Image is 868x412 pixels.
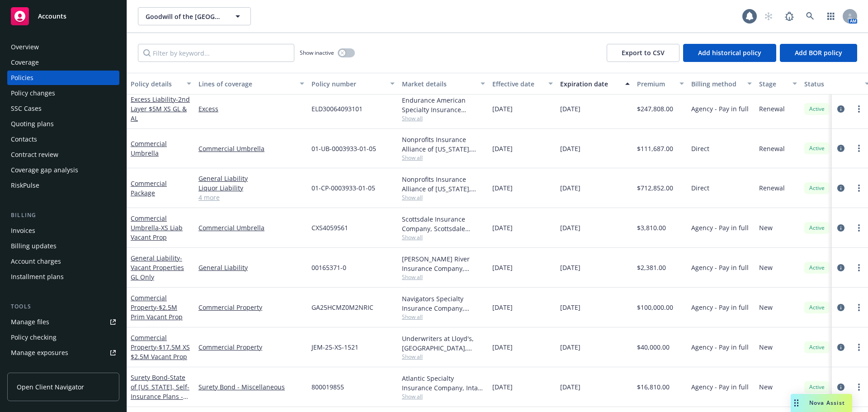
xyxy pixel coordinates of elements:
[131,214,183,242] a: Commercial Umbrella
[560,183,580,193] span: [DATE]
[560,223,580,232] span: [DATE]
[131,139,167,157] a: Commercial Umbrella
[492,79,543,89] div: Effective date
[131,254,184,281] a: General Liability
[759,223,773,232] span: New
[560,303,580,312] span: [DATE]
[637,223,666,232] span: $3,810.00
[7,254,119,269] a: Account charges
[854,342,864,353] a: more
[780,44,857,62] button: Add BOR policy
[835,223,846,233] a: circleInformation
[11,117,54,131] div: Quoting plans
[691,104,749,114] span: Agency - Pay in full
[801,7,819,25] a: Search
[759,263,773,272] span: New
[38,13,66,20] span: Accounts
[7,4,119,29] a: Accounts
[198,223,304,232] a: Commercial Umbrella
[7,302,119,311] div: Tools
[492,263,513,272] span: [DATE]
[131,343,190,361] span: - $17.5M XS $2.5M Vacant Prop
[780,7,798,25] a: Report a Bug
[7,147,119,162] a: Contract review
[637,144,673,153] span: $111,687.00
[759,144,785,153] span: Renewal
[691,79,742,89] div: Billing method
[7,239,119,253] a: Billing updates
[637,303,673,312] span: $100,000.00
[146,12,224,21] span: Goodwill of the [GEOGRAPHIC_DATA]
[402,175,485,194] div: Nonprofits Insurance Alliance of [US_STATE], Inc., Nonprofits Insurance Alliance of [US_STATE], I...
[560,104,580,114] span: [DATE]
[311,144,376,153] span: 01-UB-0003933-01-05
[808,343,826,351] span: Active
[691,183,709,193] span: Direct
[402,135,485,154] div: Nonprofits Insurance Alliance of [US_STATE], Inc., Nonprofits Insurance Alliance of [US_STATE], I...
[11,270,64,284] div: Installment plans
[835,183,846,194] a: circleInformation
[17,382,84,392] span: Open Client Navigator
[492,303,513,312] span: [DATE]
[492,104,513,114] span: [DATE]
[759,303,773,312] span: New
[755,73,801,95] button: Stage
[822,7,840,25] a: Switch app
[492,342,513,352] span: [DATE]
[808,224,826,232] span: Active
[11,163,78,177] div: Coverage gap analysis
[11,330,57,345] div: Policy checking
[198,263,304,272] a: General Liability
[198,183,304,193] a: Liquor Liability
[854,382,864,393] a: more
[7,86,119,100] a: Policy changes
[808,264,826,272] span: Active
[7,211,119,220] div: Billing
[759,342,773,352] span: New
[835,302,846,313] a: circleInformation
[7,223,119,238] a: Invoices
[808,105,826,113] span: Active
[691,263,749,272] span: Agency - Pay in full
[131,254,184,281] span: - Vacant Properties GL Only
[11,132,37,147] div: Contacts
[637,79,674,89] div: Premium
[854,183,864,194] a: more
[11,254,61,269] div: Account charges
[637,382,670,392] span: $16,810.00
[138,44,294,62] input: Filter by keyword...
[808,303,826,312] span: Active
[11,71,33,85] div: Policies
[835,104,846,114] a: circleInformation
[633,73,688,95] button: Premium
[11,55,39,70] div: Coverage
[560,263,580,272] span: [DATE]
[759,382,773,392] span: New
[11,315,49,329] div: Manage files
[691,303,749,312] span: Agency - Pay in full
[402,79,475,89] div: Market details
[11,223,35,238] div: Invoices
[791,394,802,412] div: Drag to move
[759,183,785,193] span: Renewal
[311,183,375,193] span: 01-CP-0003933-01-05
[557,73,633,95] button: Expiration date
[402,374,485,393] div: Atlantic Specialty Insurance Company, Intact Insurance
[402,313,485,321] span: Show all
[131,79,181,89] div: Policy details
[311,382,344,392] span: 800019855
[402,114,485,122] span: Show all
[492,183,513,193] span: [DATE]
[560,382,580,392] span: [DATE]
[311,263,346,272] span: 00165371-0
[11,239,57,253] div: Billing updates
[398,73,489,95] button: Market details
[195,73,308,95] button: Lines of coverage
[308,73,398,95] button: Policy number
[198,79,294,89] div: Lines of coverage
[7,346,119,360] a: Manage exposures
[808,144,826,152] span: Active
[560,79,620,89] div: Expiration date
[492,382,513,392] span: [DATE]
[808,383,826,391] span: Active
